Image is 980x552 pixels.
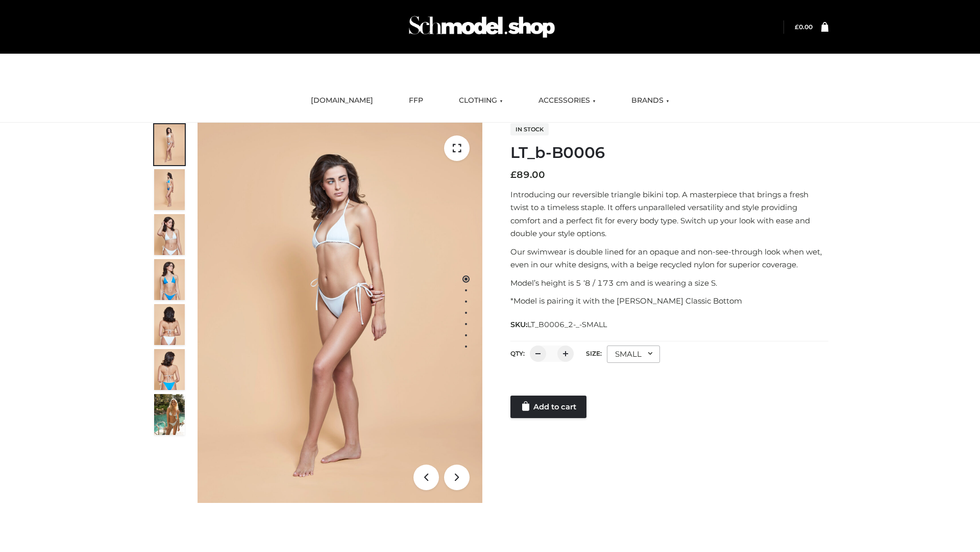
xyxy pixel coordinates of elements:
[198,123,482,503] img: ArielClassicBikiniTop_CloudNine_AzureSky_OW114ECO_1
[510,123,549,135] span: In stock
[451,89,510,112] a: CLOTHING
[607,346,660,363] div: SMALL
[401,89,431,112] a: FFP
[154,304,185,345] img: ArielClassicBikiniTop_CloudNine_AzureSky_OW114ECO_7-scaled.jpg
[154,169,185,210] img: ArielClassicBikiniTop_CloudNine_AzureSky_OW114ECO_2-scaled.jpg
[510,169,545,180] bdi: 89.00
[154,259,185,300] img: ArielClassicBikiniTop_CloudNine_AzureSky_OW114ECO_4-scaled.jpg
[510,144,828,162] h1: LT_b-B0006
[510,294,828,308] p: *Model is pairing it with the [PERSON_NAME] Classic Bottom
[527,320,607,329] span: LT_B0006_2-_-SMALL
[154,394,185,435] img: Arieltop_CloudNine_AzureSky2.jpg
[795,23,799,31] span: £
[531,89,603,112] a: ACCESSORIES
[624,89,677,112] a: BRANDS
[510,318,608,331] span: SKU:
[154,214,185,255] img: ArielClassicBikiniTop_CloudNine_AzureSky_OW114ECO_3-scaled.jpg
[510,188,828,240] p: Introducing our reversible triangle bikini top. A masterpiece that brings a fresh twist to a time...
[795,23,813,31] bdi: 0.00
[154,124,185,165] img: ArielClassicBikiniTop_CloudNine_AzureSky_OW114ECO_1-scaled.jpg
[303,89,381,112] a: [DOMAIN_NAME]
[405,7,558,47] img: Schmodel Admin 964
[510,396,586,418] a: Add to cart
[510,169,517,180] span: £
[154,349,185,390] img: ArielClassicBikiniTop_CloudNine_AzureSky_OW114ECO_8-scaled.jpg
[510,350,525,357] label: QTY:
[510,245,828,271] p: Our swimwear is double lined for an opaque and non-see-through look when wet, even in our white d...
[795,23,813,31] a: £0.00
[586,350,602,357] label: Size:
[510,277,828,290] p: Model’s height is 5 ‘8 / 173 cm and is wearing a size S.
